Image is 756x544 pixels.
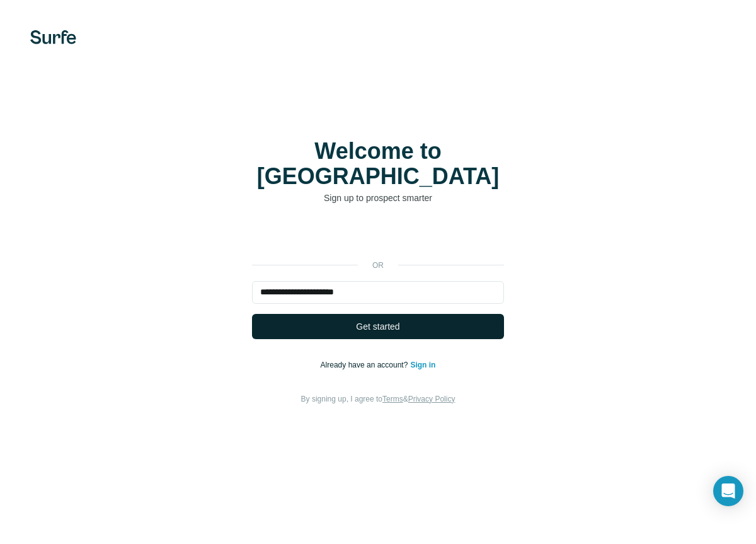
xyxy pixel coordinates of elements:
span: Already have an account? [321,361,411,369]
div: Open Intercom Messenger [713,476,743,506]
h1: Welcome to [GEOGRAPHIC_DATA] [252,139,504,189]
p: or [358,260,398,271]
iframe: Schaltfläche „Über Google anmelden“ [246,223,510,251]
button: Get started [252,314,504,339]
a: Privacy Policy [408,395,455,403]
span: Get started [356,320,399,333]
img: Surfe's logo [30,30,76,44]
a: Sign in [410,361,435,369]
span: By signing up, I agree to & [301,395,455,403]
p: Sign up to prospect smarter [252,192,504,204]
a: Terms [382,395,403,403]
